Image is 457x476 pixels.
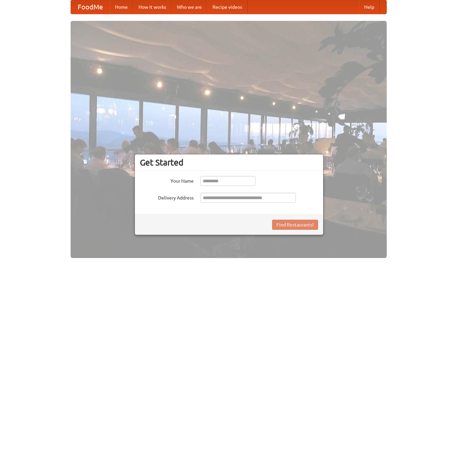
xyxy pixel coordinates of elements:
[71,0,110,14] a: FoodMe
[110,0,133,14] a: Home
[359,0,380,14] a: Help
[140,176,194,184] label: Your Name
[272,220,318,230] button: Find Restaurants!
[207,0,247,14] a: Recipe videos
[140,193,194,201] label: Delivery Address
[133,0,172,14] a: How it works
[140,157,318,168] h3: Get Started
[172,0,207,14] a: Who we are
